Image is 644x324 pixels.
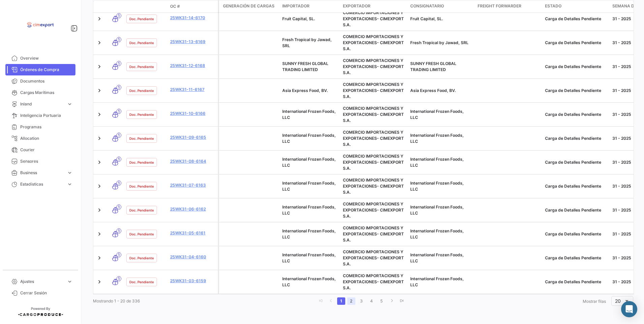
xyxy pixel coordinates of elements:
[282,133,336,144] span: International Frozen Foods, LLC
[96,279,103,285] a: Expand/Collapse Row
[410,276,464,287] span: International Frozen Foods, LLC
[93,298,140,303] span: Mostrando 1 - 20 de 336
[343,3,371,9] span: Exportador
[107,4,124,9] datatable-header-cell: Modo de Transporte
[129,16,154,22] span: Doc. Pendiente
[129,255,154,261] span: Doc. Pendiente
[117,276,121,281] span: 1
[343,106,404,123] span: COMERCIO IMPORTACIONES Y EXPORTACIONES- CIMEXPORT S.A.
[282,37,332,48] span: Fresh Tropical by Jawad, SRL
[410,157,464,168] span: International Frozen Foods, LLC
[170,3,180,9] span: OC #
[96,159,103,166] a: Expand/Collapse Row
[347,297,355,305] a: 2
[282,16,315,21] span: Fruit Capital, SL.
[129,136,154,141] span: Doc. Pendiente
[340,0,408,12] datatable-header-cell: Exportador
[24,8,57,42] img: logo-cimexport.png
[282,88,328,93] span: Asia Express Food, BV.
[5,133,75,144] a: Allocation
[124,4,167,9] datatable-header-cell: Estado Doc.
[117,85,121,90] span: 1
[343,10,404,27] span: COMERCIO IMPORTACIONES Y EXPORTACIONES- CIMEXPORT S.A.
[545,183,607,189] div: Carga de Detalles Pendiente
[117,204,121,209] span: 1
[282,204,336,216] span: International Frozen Foods, LLC
[170,206,215,212] a: 25WK31-06-6162
[317,297,325,305] a: go to first page
[117,252,121,257] span: 1
[170,134,215,140] a: 25WK31-09-6165
[282,3,310,9] span: Importador
[343,154,404,171] span: COMERCIO IMPORTACIONES Y EXPORTACIONES- CIMEXPORT S.A.
[20,124,73,130] span: Programas
[20,67,73,73] span: Órdenes de Compra
[343,249,404,266] span: COMERCIO IMPORTACIONES Y EXPORTACIONES- CIMEXPORT S.A.
[282,109,336,120] span: International Frozen Foods, LLC
[117,133,121,138] span: 1
[410,40,469,45] span: Fresh Tropical by Jawad, SRL
[67,181,73,187] span: expand_more
[129,207,154,213] span: Doc. Pendiente
[343,273,404,290] span: COMERCIO IMPORTACIONES Y EXPORTACIONES- CIMEXPORT S.A.
[545,88,607,94] div: Carga de Detalles Pendiente
[478,3,521,9] span: Freight Forwarder
[621,301,637,317] div: Abrir Intercom Messenger
[410,204,464,216] span: International Frozen Foods, LLC
[343,130,404,147] span: COMERCIO IMPORTACIONES Y EXPORTACIONES- CIMEXPORT S.A.
[170,15,215,21] a: 25WK31-14-6170
[67,279,73,285] span: expand_more
[545,159,607,165] div: Carga de Detalles Pendiente
[327,297,335,305] a: go to previous page
[615,298,621,304] span: 20
[377,295,387,307] li: page 5
[410,16,443,21] span: Fruit Capital, SL.
[67,170,73,176] span: expand_more
[5,53,75,64] a: Overview
[583,299,606,304] span: Mostrar filas
[117,181,121,186] span: 1
[545,40,607,46] div: Carga de Detalles Pendiente
[343,34,404,51] span: COMERCIO IMPORTACIONES Y EXPORTACIONES- CIMEXPORT S.A.
[378,297,386,305] a: 5
[20,55,73,61] span: Overview
[410,88,456,93] span: Asia Express Food, BV.
[117,228,121,233] span: 1
[398,297,406,305] a: go to last page
[96,255,103,261] a: Expand/Collapse Row
[96,87,103,94] a: Expand/Collapse Row
[545,231,607,237] div: Carga de Detalles Pendiente
[545,111,607,118] div: Carga de Detalles Pendiente
[20,101,64,107] span: Inland
[367,297,376,305] a: 4
[129,184,154,189] span: Doc. Pendiente
[545,64,607,70] div: Carga de Detalles Pendiente
[20,90,73,96] span: Cargas Marítimas
[96,39,103,46] a: Expand/Collapse Row
[117,109,121,114] span: 1
[282,252,336,263] span: International Frozen Foods, LLC
[170,230,215,236] a: 25WK31-05-6161
[282,228,336,239] span: International Frozen Foods, LLC
[20,147,73,153] span: Courier
[282,61,328,72] span: SUNNY FRESH GLOBAL TRADING LIMITED
[475,0,542,12] datatable-header-cell: Freight Forwarder
[545,279,607,285] div: Carga de Detalles Pendiente
[5,144,75,156] a: Courier
[20,170,64,176] span: Business
[5,64,75,75] a: Órdenes de Compra
[410,181,464,192] span: International Frozen Foods, LLC
[170,87,215,93] a: 25WK31-11-6167
[129,40,154,45] span: Doc. Pendiente
[219,0,280,12] datatable-header-cell: Generación de cargas
[410,133,464,144] span: International Frozen Foods, LLC
[366,295,377,307] li: page 4
[67,101,73,107] span: expand_more
[343,225,404,242] span: COMERCIO IMPORTACIONES Y EXPORTACIONES- CIMEXPORT S.A.
[20,279,64,285] span: Ajustes
[545,255,607,261] div: Carga de Detalles Pendiente
[129,64,154,69] span: Doc. Pendiente
[5,121,75,133] a: Programas
[117,37,121,42] span: 1
[96,63,103,70] a: Expand/Collapse Row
